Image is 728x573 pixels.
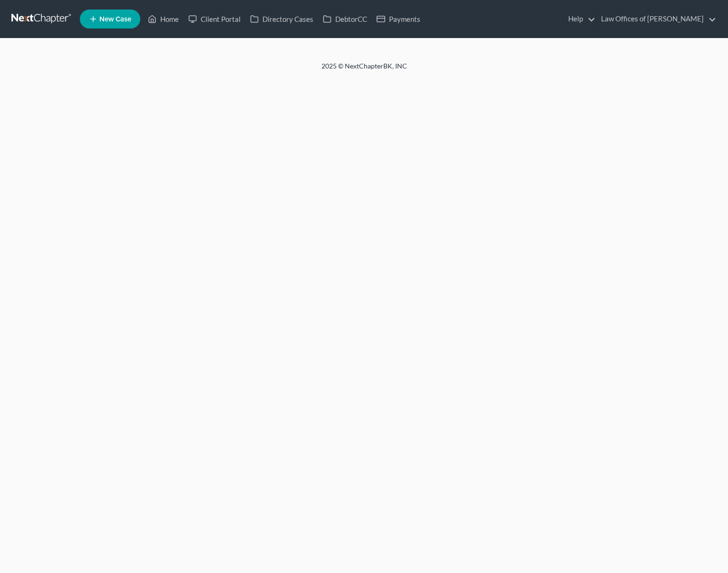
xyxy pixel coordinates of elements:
[563,10,595,28] a: Help
[93,61,635,78] div: 2025 © NextChapterBK, INC
[184,10,245,28] a: Client Portal
[372,10,425,28] a: Payments
[143,10,184,28] a: Home
[596,10,716,28] a: Law Offices of [PERSON_NAME]
[80,10,140,29] new-legal-case-button: New Case
[318,10,372,28] a: DebtorCC
[245,10,318,28] a: Directory Cases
